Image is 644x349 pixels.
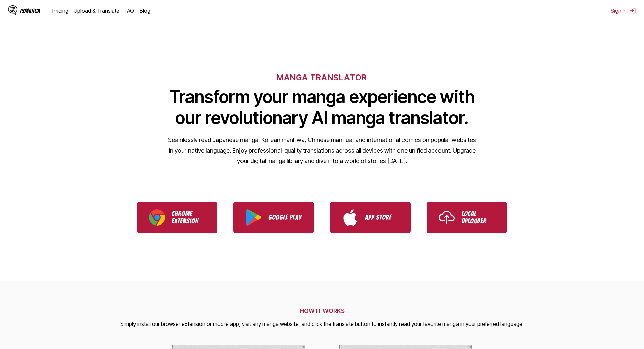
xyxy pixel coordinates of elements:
p: Seamlessly read Japanese manga, Korean manhwa, Chinese manhua, and international comics on popula... [168,135,476,166]
img: Upload icon [439,209,455,226]
a: IsManga LogoIsManga [8,5,52,16]
p: App Store [365,214,398,221]
a: FAQ [125,7,134,14]
img: IsManga Logo [8,5,17,15]
a: Use IsManga Local Uploader [427,202,507,233]
h6: MANGA TRANSLATOR [277,72,367,82]
a: Blog [140,7,150,14]
button: Sign In [611,7,636,14]
div: IsManga [20,8,40,14]
a: Download IsManga Chrome Extension [137,202,217,233]
img: App Store logo [342,209,358,226]
p: Google Play [268,214,302,221]
a: Pricing [52,7,68,14]
a: Download IsManga from Google Play [233,202,314,233]
a: Upload & Translate [74,7,119,14]
h1: Transform your manga experience with our revolutionary AI manga translator. [168,86,476,129]
img: Sign out [629,7,636,14]
a: Download IsManga from App Store [330,202,411,233]
h2: HOW IT WORKS [120,307,524,314]
img: Chrome logo [149,209,165,226]
p: Simply install our browser extension or mobile app, visit any manga website, and click the transl... [120,320,524,329]
p: Chrome Extension [172,210,205,225]
p: Local Uploader [462,210,495,225]
img: Google Play logo [246,209,262,226]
